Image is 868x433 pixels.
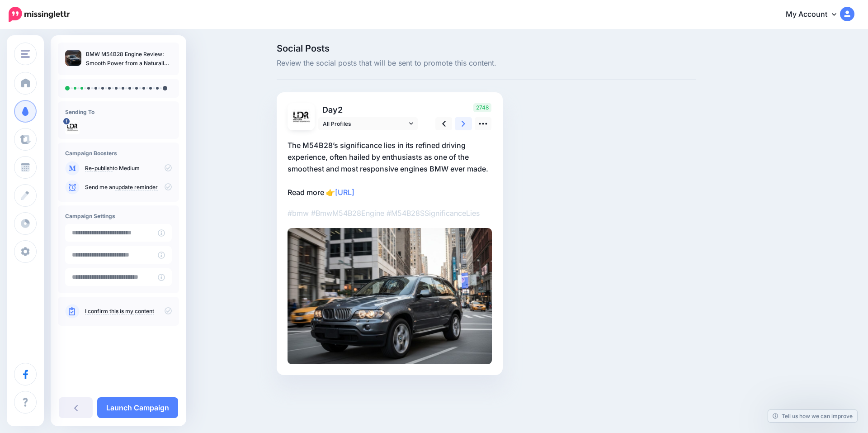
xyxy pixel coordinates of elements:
[323,119,407,128] span: All Profiles
[65,213,172,219] h4: Campaign Settings
[318,103,419,116] p: Day
[768,410,857,422] a: Tell us how we can improve
[65,50,81,66] img: 814f4399272eb6d95c4afaadb538a77c_thumb.jpg
[85,183,172,191] p: Send me an
[288,139,492,198] p: The M54B28’s significance lies in its refined driving experience, often hailed by enthusiasts as ...
[86,50,172,68] p: BMW M54B28 Engine Review: Smooth Power from a Naturally Aspirated Legend
[65,120,80,134] img: 345613080_613916487339484_1462715879341663784_n-bsa152793.jpg
[85,308,154,315] a: I confirm this is my content
[21,50,30,58] img: menu.png
[290,106,312,128] img: 345613080_613916487339484_1462715879341663784_n-bsa152793.jpg
[288,207,492,219] p: #bmw #BmwM54B28Engine #M54B28SSignificanceLies
[335,188,354,197] a: [URL]
[473,103,491,112] span: 2748
[277,44,696,53] span: Social Posts
[65,150,172,157] h4: Campaign Boosters
[85,165,113,172] a: Re-publish
[277,57,696,69] span: Review the social posts that will be sent to promote this content.
[115,184,158,191] a: update reminder
[777,4,854,26] a: My Account
[338,105,343,114] span: 2
[288,228,492,364] img: 84c88ffdabe0ca761d7c46c0267d52e3.jpg
[9,7,70,22] img: Missinglettr
[65,109,172,115] h4: Sending To
[85,164,172,172] p: to Medium
[318,117,418,130] a: All Profiles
